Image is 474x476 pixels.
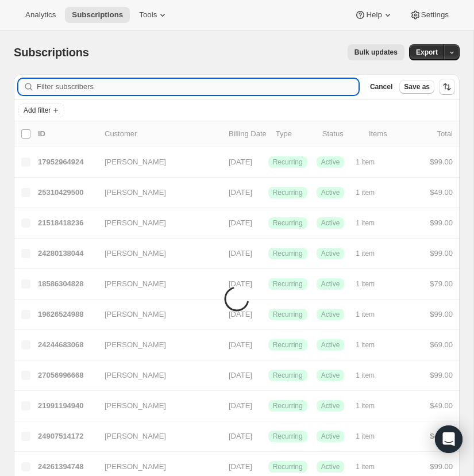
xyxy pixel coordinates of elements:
button: Analytics [18,7,63,23]
span: Subscriptions [14,46,89,59]
span: Help [366,10,381,20]
button: Save as [399,80,434,94]
button: Help [348,7,400,23]
span: Analytics [25,10,56,20]
span: Export [416,48,438,57]
span: Bulk updates [354,48,398,57]
button: Settings [403,7,456,23]
button: Export [409,44,445,60]
span: Subscriptions [72,10,123,20]
button: Subscriptions [65,7,130,23]
button: Cancel [365,80,397,94]
button: Bulk updates [348,44,404,60]
span: Save as [404,82,430,91]
span: Settings [421,10,449,20]
span: Tools [139,10,157,20]
button: Sort the results [439,79,455,95]
button: Add filter [18,103,64,117]
input: Filter subscribers [37,79,359,95]
button: Tools [132,7,175,23]
span: Cancel [370,82,392,91]
span: Add filter [24,106,51,115]
div: Open Intercom Messenger [435,425,463,453]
